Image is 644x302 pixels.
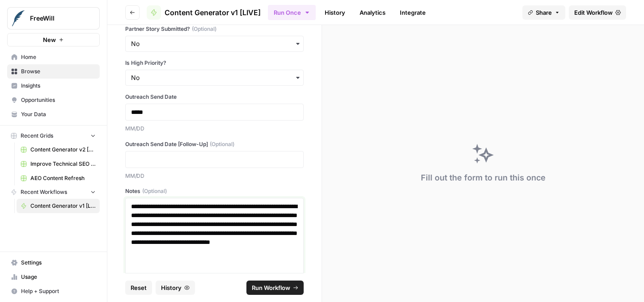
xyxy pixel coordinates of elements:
[7,107,100,122] a: Your Data
[21,259,96,267] span: Settings
[569,5,626,20] a: Edit Workflow
[210,140,234,148] span: (Optional)
[7,284,100,298] button: Help + Support
[17,171,100,185] a: AEO Content Refresh
[30,202,96,210] span: Content Generator v1 [LIVE]
[147,5,261,20] a: Content Generator v1 [LIVE]
[536,8,552,17] span: Share
[30,14,84,23] span: FreeWill
[21,273,96,281] span: Usage
[30,160,96,168] span: Improve Technical SEO for Page
[421,172,546,184] div: Fill out the form to run this once
[21,110,96,118] span: Your Data
[268,5,316,20] button: Run Once
[125,124,304,133] p: MM/DD
[7,93,100,107] a: Opportunities
[319,5,351,20] a: History
[21,96,96,104] span: Opportunities
[7,50,100,64] a: Home
[17,157,100,171] a: Improve Technical SEO for Page
[30,174,96,182] span: AEO Content Refresh
[21,188,67,196] span: Recent Workflows
[7,129,100,143] button: Recent Grids
[7,7,100,29] button: Workspace: FreeWill
[30,146,96,154] span: Content Generator v2 [DRAFT] Test
[354,5,391,20] a: Analytics
[125,140,304,148] label: Outreach Send Date [Follow-Up]
[131,283,147,292] span: Reset
[21,82,96,90] span: Insights
[7,64,100,79] a: Browse
[21,53,96,61] span: Home
[125,172,304,180] p: MM/DD
[574,8,613,17] span: Edit Workflow
[7,256,100,270] a: Settings
[522,5,565,20] button: Share
[7,33,100,46] button: New
[43,35,56,44] span: New
[192,25,216,33] span: (Optional)
[21,287,96,295] span: Help + Support
[125,281,152,295] button: Reset
[165,7,261,18] span: Content Generator v1 [LIVE]
[7,270,100,284] a: Usage
[125,93,304,101] label: Outreach Send Date
[17,143,100,157] a: Content Generator v2 [DRAFT] Test
[394,5,431,20] a: Integrate
[161,283,182,292] span: History
[156,281,195,295] button: History
[7,79,100,93] a: Insights
[10,10,26,26] img: FreeWill Logo
[125,59,304,67] label: Is High Priority?
[125,187,304,195] label: Notes
[246,281,304,295] button: Run Workflow
[17,199,100,213] a: Content Generator v1 [LIVE]
[142,187,167,195] span: (Optional)
[21,67,96,75] span: Browse
[131,39,298,48] input: No
[125,25,304,33] label: Partner Story Submitted?
[7,185,100,199] button: Recent Workflows
[252,283,290,292] span: Run Workflow
[131,73,298,82] input: No
[21,132,53,140] span: Recent Grids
